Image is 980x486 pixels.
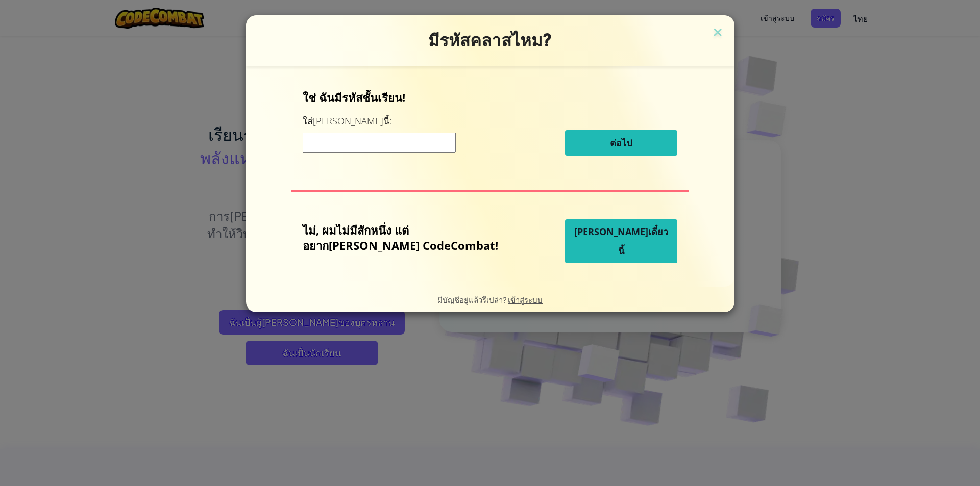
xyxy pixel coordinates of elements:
span: มีบัญชีอยู่แล้วรึเปล่า? [437,295,508,304]
span: [PERSON_NAME]เดี๋ยวนี้ [574,225,668,257]
label: ใส่[PERSON_NAME]นี้: [303,115,391,127]
img: close icon [711,25,724,41]
span: ต่อไป [610,137,632,149]
p: ใช่ ฉันมีรหัสชั้นเรียน! [303,90,677,105]
p: ไม่, ผมไม่มีสักหนึ่ง แต่อยาก[PERSON_NAME] CodeCombat! [303,222,514,253]
button: ต่อไป [565,130,677,156]
span: มีรหัสคลาสไหม? [428,30,552,50]
button: [PERSON_NAME]เดี๋ยวนี้ [565,219,677,263]
a: เข้าสู่ระบบ [508,295,543,304]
